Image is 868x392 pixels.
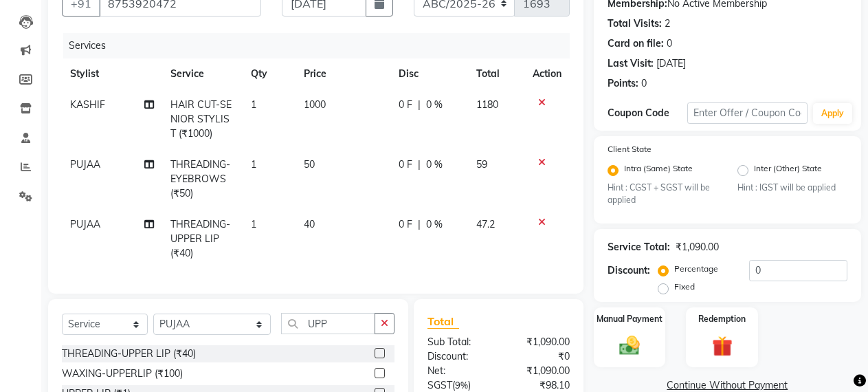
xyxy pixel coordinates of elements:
input: Enter Offer / Coupon Code [687,102,808,124]
div: ₹1,090.00 [498,335,579,349]
div: ₹1,090.00 [498,364,579,378]
img: _cash.svg [613,334,647,357]
th: Price [296,58,390,89]
span: 1 [251,218,256,230]
span: 1 [251,158,256,171]
span: 0 F [399,217,412,232]
div: WAXING-UPPERLIP (₹100) [62,367,183,381]
span: 0 F [399,98,412,112]
div: Sub Total: [417,335,498,349]
div: ₹0 [498,349,579,364]
div: [DATE] [656,56,686,71]
span: 0 % [426,217,443,232]
div: Net: [417,364,498,378]
span: 47.2 [476,218,495,230]
span: | [418,217,421,232]
label: Manual Payment [597,313,663,325]
div: ₹1,090.00 [676,240,719,254]
span: 59 [476,158,487,171]
th: Action [524,58,570,89]
th: Disc [390,58,468,89]
span: THREADING-EYEBROWS (₹50) [170,158,230,199]
span: PUJAA [70,158,100,171]
img: _gift.svg [706,334,739,359]
span: 1 [251,98,256,111]
span: SGST [427,379,452,391]
div: Service Total: [608,240,670,254]
div: 2 [665,17,670,31]
span: 50 [304,158,315,171]
label: Fixed [674,281,695,293]
th: Stylist [62,58,162,89]
div: Discount: [417,349,498,364]
input: Search or Scan [281,313,376,334]
span: PUJAA [70,218,100,230]
div: Last Visit: [608,56,654,71]
div: Coupon Code [608,106,687,120]
span: HAIR CUT-SENIOR STYLIST (₹1000) [170,98,232,140]
button: Apply [813,103,852,124]
span: 1000 [304,98,326,111]
span: THREADING-UPPER LIP (₹40) [170,218,230,259]
div: Total Visits: [608,17,662,31]
div: 0 [667,36,672,51]
label: Redemption [698,313,746,325]
div: Discount: [608,263,650,278]
span: Total [427,314,459,329]
span: 0 % [426,98,443,112]
small: Hint : CGST + SGST will be applied [608,182,717,207]
th: Service [162,58,243,89]
th: Total [468,58,524,89]
div: Services [63,33,580,58]
label: Inter (Other) State [754,162,822,179]
label: Percentage [674,263,718,275]
span: 9% [455,380,468,391]
span: KASHIF [70,98,105,111]
div: Points: [608,76,638,91]
label: Client State [608,143,652,155]
div: 0 [641,76,647,91]
div: THREADING-UPPER LIP (₹40) [62,347,196,361]
span: 40 [304,218,315,230]
span: 1180 [476,98,498,111]
span: | [418,98,421,112]
div: Card on file: [608,36,664,51]
span: | [418,157,421,172]
span: 0 F [399,157,412,172]
small: Hint : IGST will be applied [737,182,847,194]
span: 0 % [426,157,443,172]
th: Qty [243,58,296,89]
label: Intra (Same) State [624,162,693,179]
